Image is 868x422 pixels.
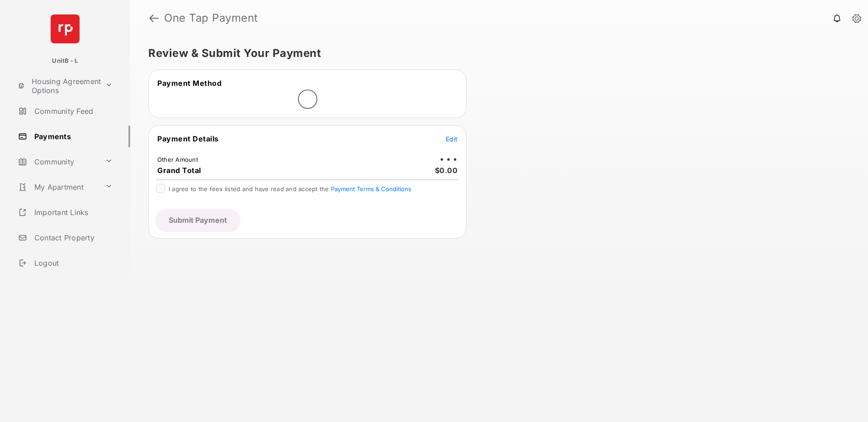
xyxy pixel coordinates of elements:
h5: Review & Submit Your Payment [148,48,843,59]
button: Edit [446,134,458,143]
span: Payment Details [157,134,219,143]
a: Important Links [14,202,116,223]
a: Logout [14,252,130,274]
button: Submit Payment [156,209,240,231]
span: Payment Method [157,79,222,88]
strong: One Tap Payment [164,13,258,23]
a: Community Feed [14,100,130,122]
span: $0.00 [435,166,458,175]
p: UnitB - L [52,56,78,66]
span: I agree to the fees listed and have read and accept the [169,185,411,192]
img: svg+xml;base64,PHN2ZyB4bWxucz0iaHR0cDovL3d3dy53My5vcmcvMjAwMC9zdmciIHdpZHRoPSI2NCIgaGVpZ2h0PSI2NC... [51,14,80,43]
span: Grand Total [157,166,201,175]
a: Housing Agreement Options [14,75,102,97]
span: Edit [446,135,458,143]
a: Payments [14,126,130,147]
td: Other Amount [157,155,198,164]
a: Contact Property [14,227,130,249]
a: Community [14,151,102,173]
a: My Apartment [14,176,102,198]
button: I agree to the fees listed and have read and accept the [331,185,411,192]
